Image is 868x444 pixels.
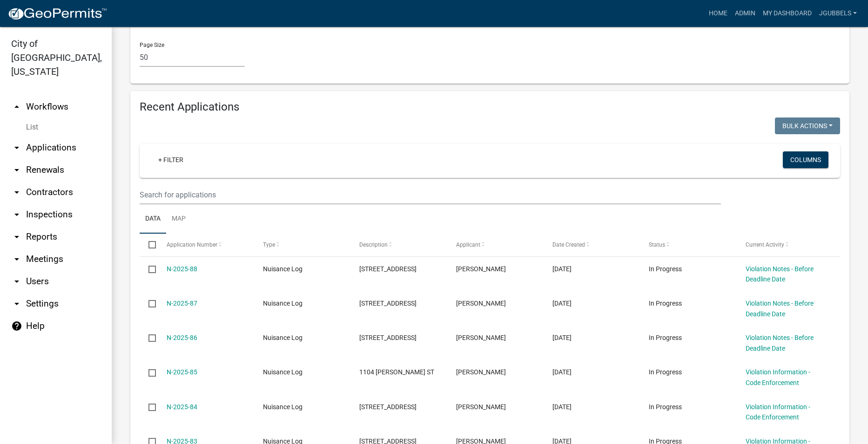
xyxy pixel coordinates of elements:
a: jgubbels [815,5,861,22]
span: 211 6TH ST [359,300,417,307]
datatable-header-cell: Select [140,234,157,256]
span: Application Number [167,242,217,248]
a: Home [705,5,731,22]
span: Nuisance Log [263,300,303,307]
span: In Progress [649,334,682,341]
span: Jack Gubbels [456,368,506,376]
a: N-2025-86 [167,334,197,341]
span: Applicant [456,242,480,248]
span: 09/08/2025 [552,403,572,411]
a: Map [166,204,191,234]
span: 09/09/2025 [552,300,572,307]
span: 09/09/2025 [552,368,572,376]
span: In Progress [649,403,682,411]
a: Violation Notes - Before Deadline Date [746,334,814,352]
input: Search for applications [140,185,721,204]
span: Nuisance Log [263,334,303,341]
span: Current Activity [746,242,784,248]
i: arrow_drop_down [11,298,22,309]
i: arrow_drop_down [11,254,22,265]
a: + Filter [151,151,191,168]
span: Nuisance Log [263,368,303,376]
datatable-header-cell: Application Number [157,234,254,256]
span: Jack Gubbels [456,300,506,307]
a: Violation Notes - Before Deadline Date [746,265,814,283]
a: N-2025-87 [167,300,197,307]
span: Type [263,242,275,248]
i: arrow_drop_up [11,101,22,112]
span: Jack Gubbels [456,265,506,273]
button: Bulk Actions [775,118,840,134]
a: N-2025-84 [167,403,197,411]
datatable-header-cell: Date Created [544,234,640,256]
a: N-2025-85 [167,368,197,376]
span: 1007 2ND ST [359,403,417,411]
i: arrow_drop_down [11,142,22,153]
span: Jack Gubbels [456,403,506,411]
datatable-header-cell: Current Activity [737,234,833,256]
span: Date Created [552,242,585,248]
span: Nuisance Log [263,403,303,411]
button: Columns [783,151,828,168]
span: Status [649,242,665,248]
span: Nuisance Log [263,265,303,273]
span: 602 9TH ST [359,265,417,273]
a: N-2025-88 [167,265,197,273]
span: In Progress [649,300,682,307]
a: Violation Notes - Before Deadline Date [746,300,814,318]
span: 09/15/2025 [552,265,572,273]
span: 09/09/2025 [552,334,572,341]
datatable-header-cell: Status [640,234,736,256]
a: Violation Information - Code Enforcement [746,403,810,421]
a: My Dashboard [759,5,815,22]
datatable-header-cell: Applicant [447,234,544,256]
a: Violation Information - Code Enforcement [746,368,810,386]
i: arrow_drop_down [11,164,22,176]
i: arrow_drop_down [11,276,22,287]
span: Jack Gubbels [456,334,506,341]
i: help [11,320,22,332]
a: Data [140,204,166,234]
a: Admin [731,5,759,22]
datatable-header-cell: Description [350,234,447,256]
span: Description [359,242,388,248]
i: arrow_drop_down [11,209,22,220]
span: In Progress [649,368,682,376]
span: 203 6TH ST [359,334,417,341]
h4: Recent Applications [140,100,840,114]
i: arrow_drop_down [11,187,22,198]
i: arrow_drop_down [11,231,22,242]
datatable-header-cell: Type [254,234,350,256]
span: In Progress [649,265,682,273]
span: 1104 DURANT ST [359,368,434,376]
